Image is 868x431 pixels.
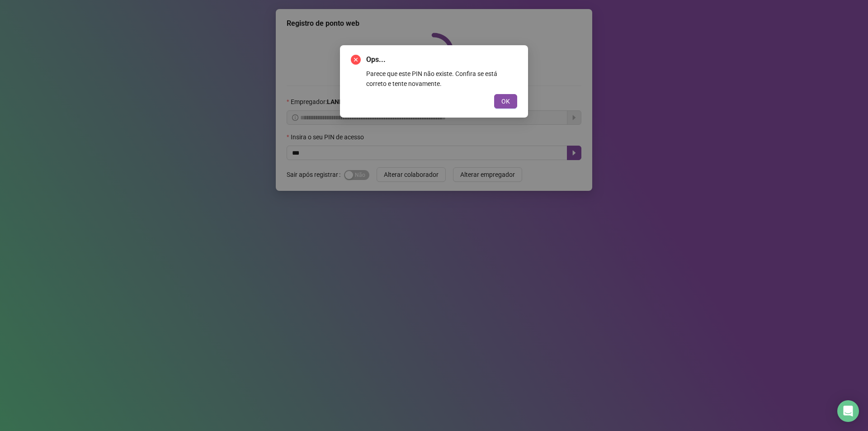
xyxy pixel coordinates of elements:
[351,55,361,65] span: close-circle
[366,54,517,65] span: Ops...
[501,96,510,106] span: OK
[366,69,517,89] div: Parece que este PIN não existe. Confira se está correto e tente novamente.
[837,400,859,422] div: Open Intercom Messenger
[494,94,517,109] button: OK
